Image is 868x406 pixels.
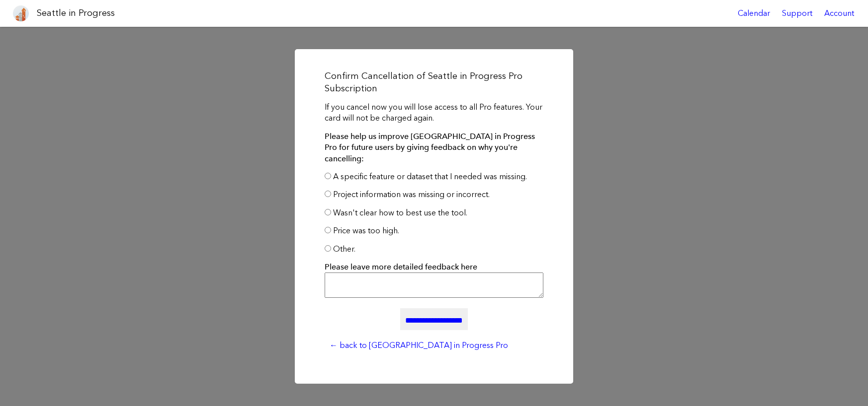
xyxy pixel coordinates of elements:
p: If you cancel now you will lose access to all Pro features. Your card will not be charged again. [325,102,543,124]
h1: Seattle in Progress [37,7,115,19]
label: Price was too high. [333,226,399,235]
a: ← back to [GEOGRAPHIC_DATA] in Progress Pro [325,337,513,354]
h2: Confirm Cancellation of Seattle in Progress Pro Subscription [325,70,543,95]
label: A specific feature or dataset that I needed was missing. [333,172,527,181]
label: Project information was missing or incorrect. [333,190,490,199]
label: Wasn't clear how to best use the tool. [333,208,467,217]
strong: Please leave more detailed feedback here [325,262,477,271]
strong: Please help us improve [GEOGRAPHIC_DATA] in Progress Pro for future users by giving feedback on w... [325,132,535,163]
img: favicon-96x96.png [13,5,29,21]
label: Other. [333,244,355,254]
